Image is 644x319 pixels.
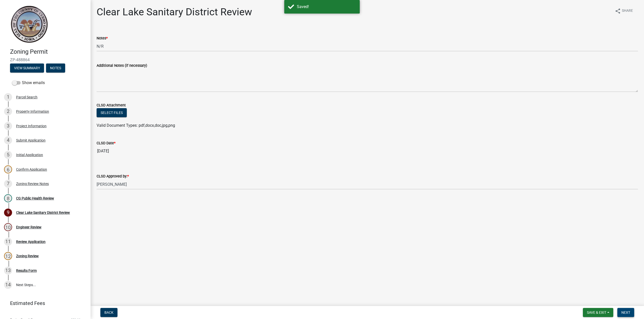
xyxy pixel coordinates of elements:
h4: Zoning Permit [10,48,87,55]
span: Back [104,310,113,314]
div: Project Information [16,124,47,128]
button: Back [100,308,117,317]
div: 2 [4,107,12,115]
label: CLSD Date [97,142,115,145]
div: 5 [4,151,12,159]
div: Results Form [16,269,37,272]
div: Zoning Review Notes [16,182,49,185]
div: Engineer Review [16,225,42,229]
img: Cerro Gordo County, Iowa [10,5,48,43]
label: CLSD Attachment [97,104,126,107]
div: Saved! [297,4,356,10]
button: Notes [46,63,65,73]
div: 1 [4,93,12,101]
div: 12 [4,252,12,260]
div: 4 [4,136,12,144]
div: 9 [4,209,12,217]
span: ZP-488864 [10,57,80,62]
label: CLSD Approved by: [97,175,129,178]
div: Clear Lake Sanitary District Review [16,211,70,214]
span: Share [622,8,633,14]
div: 10 [4,223,12,231]
div: Review Application [16,240,46,243]
span: Save & Exit [587,310,606,314]
div: 13 [4,267,12,275]
button: Save & Exit [583,308,613,317]
div: 8 [4,194,12,202]
button: Select files [97,108,127,117]
div: 3 [4,122,12,130]
span: Valid Document Types: pdf,docx,doc,jpg,png [97,123,175,128]
i: share [615,8,621,14]
wm-modal-confirm: Summary [10,66,44,70]
label: Additional Notes (if necessary) [97,64,147,68]
div: Property Information [16,110,49,113]
div: 14 [4,281,12,289]
h1: Clear Lake Sanitary District Review [97,6,252,18]
div: Initial Application [16,153,43,157]
button: View Summary [10,63,44,73]
wm-modal-confirm: Notes [46,66,65,70]
label: Show emails [12,80,45,86]
button: shareShare [611,6,637,16]
a: Estimated Fees [4,298,83,308]
div: 6 [4,165,12,173]
div: 11 [4,238,12,246]
div: Zoning Review [16,254,39,258]
label: Notes [97,37,108,40]
div: 7 [4,180,12,188]
button: Next [617,308,634,317]
div: Parcel Search [16,95,37,99]
span: Next [621,310,630,314]
div: Confirm Application [16,168,47,171]
div: Submit Application [16,139,46,142]
div: CG Public Health Review [16,197,54,200]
